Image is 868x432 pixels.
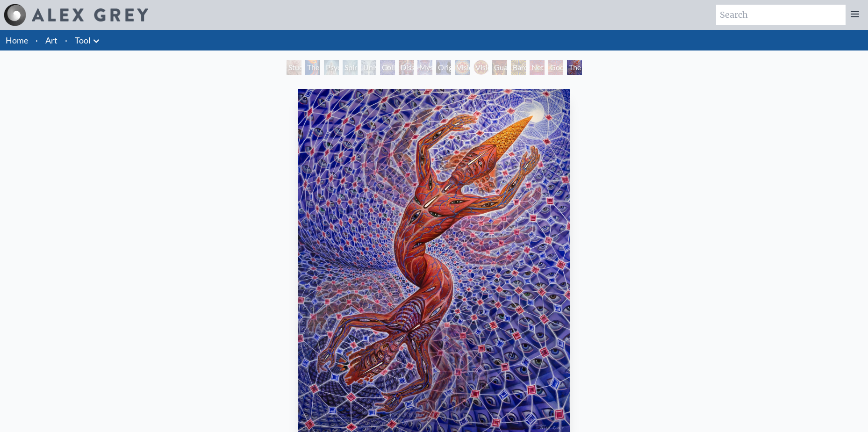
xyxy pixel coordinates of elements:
div: The Great Turn [567,60,582,75]
div: Vision Crystal [455,60,470,75]
div: Vision [PERSON_NAME] [473,60,488,75]
div: Godself [548,60,563,75]
div: Psychic Energy System [324,60,339,75]
li: · [32,30,42,50]
input: Search [716,5,846,25]
div: Universal Mind Lattice [361,60,376,75]
div: Guardian of Infinite Vision [492,60,507,75]
div: Collective Vision [380,60,395,75]
div: Original Face [436,60,451,75]
div: Spiritual Energy System [343,60,358,75]
li: · [61,30,71,50]
div: The Torch [305,60,320,75]
a: Art [45,34,57,47]
a: Tool [75,34,91,47]
div: Bardo Being [511,60,526,75]
a: Home [6,35,28,45]
div: Study for the Great Turn [287,60,301,75]
div: Mystic Eye [417,60,432,75]
div: Dissectional Art for Tool's Lateralus CD [399,60,414,75]
div: Net of Being [530,60,545,75]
